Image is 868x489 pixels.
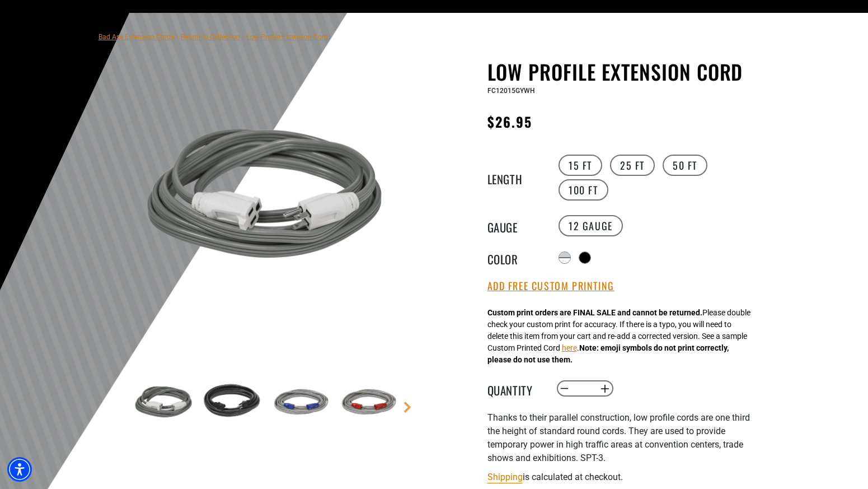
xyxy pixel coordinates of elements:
[559,215,623,236] label: 12 Gauge
[487,343,729,364] strong: Note: emoji symbols do not print correctly, please do not use them.
[487,87,535,95] span: FC12015GYWH
[487,469,762,485] div: is calculated at checkout.
[132,370,196,435] img: grey & white
[98,33,174,41] a: Bad Ass Extension Cords
[199,370,264,435] img: black
[559,179,608,201] label: 100 FT
[98,30,328,43] nav: breadcrumbs
[487,280,614,292] button: Add Free Custom Printing
[335,370,400,435] img: grey & red
[559,155,602,176] label: 15 FT
[487,111,532,132] span: $26.95
[242,33,245,41] span: ›
[267,370,332,435] img: Grey & Blue
[487,381,543,396] label: Quantity
[247,33,328,41] span: Low Profile Extension Cord
[663,155,707,176] label: 50 FT
[181,33,240,41] a: Return to Collection
[487,411,762,465] p: Thanks to their parallel construction, low profile cords are one third the height of standard rou...
[487,472,523,482] a: Shipping
[176,33,179,41] span: ›
[487,308,702,317] strong: Custom print orders are FINAL SALE and cannot be returned.
[402,402,413,413] a: Next
[487,250,543,265] legend: Color
[7,457,32,482] div: Accessibility Menu
[487,307,750,366] div: Please double check your custom print for accuracy. If there is a typo, you will need to delete t...
[132,62,401,332] img: grey & white
[487,170,543,185] legend: Length
[487,60,762,83] h1: Low Profile Extension Cord
[487,218,543,233] legend: Gauge
[562,342,577,354] button: here
[610,155,655,176] label: 25 FT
